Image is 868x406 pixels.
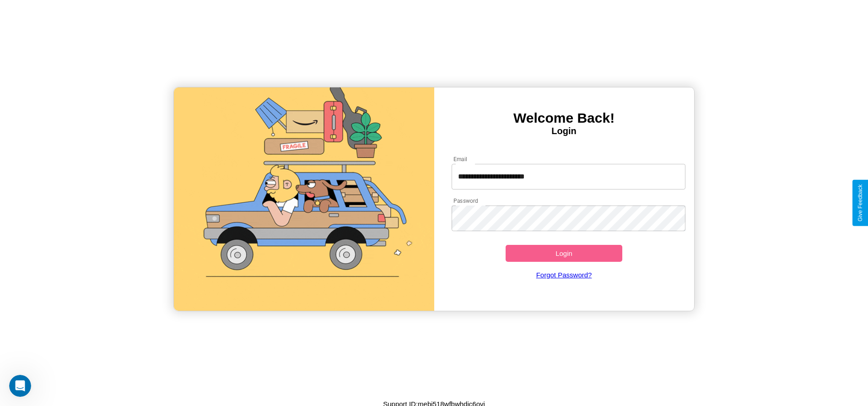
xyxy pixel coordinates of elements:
[453,197,478,205] label: Password
[434,126,694,136] h4: Login
[174,87,434,311] img: gif
[506,245,623,262] button: Login
[434,110,694,126] h3: Welcome Back!
[453,155,468,163] label: Email
[447,262,681,288] a: Forgot Password?
[9,375,31,397] iframe: Intercom live chat
[857,184,863,222] div: Give Feedback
